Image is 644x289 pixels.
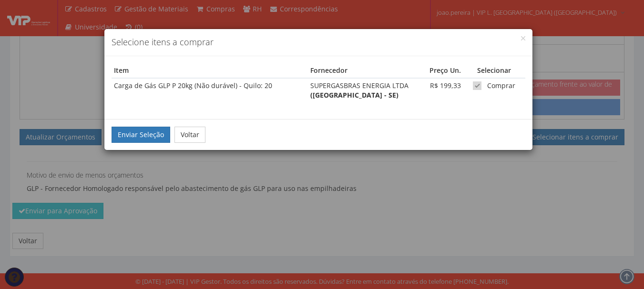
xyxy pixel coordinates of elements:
[473,81,515,90] label: Comprar
[112,63,308,78] th: Item
[112,127,170,143] button: Enviar Seleção
[411,63,463,78] th: Preço Un.
[411,78,463,102] td: R$ 199,33
[463,63,525,78] th: Selecionar
[112,36,525,49] h4: Selecione itens a comprar
[521,36,525,40] button: Close
[174,127,205,143] button: Voltar
[308,63,411,78] th: Fornecedor
[112,78,308,102] td: Carga de Gás GLP P 20kg (Não durável) - Quilo: 20
[308,78,411,102] td: SUPERGASBRAS ENERGIA LTDA
[310,90,399,100] strong: ([GEOGRAPHIC_DATA] - SE)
